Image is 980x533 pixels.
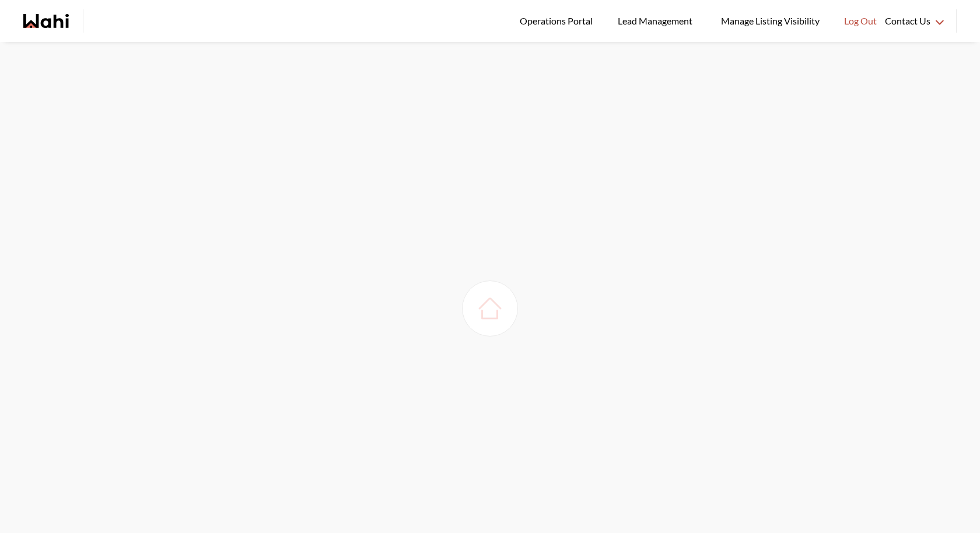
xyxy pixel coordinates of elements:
[618,13,696,29] span: Lead Management
[23,14,69,28] a: Wahi homepage
[844,13,877,29] span: Log Out
[520,13,597,29] span: Operations Portal
[474,292,506,325] img: loading house image
[717,13,823,29] span: Manage Listing Visibility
